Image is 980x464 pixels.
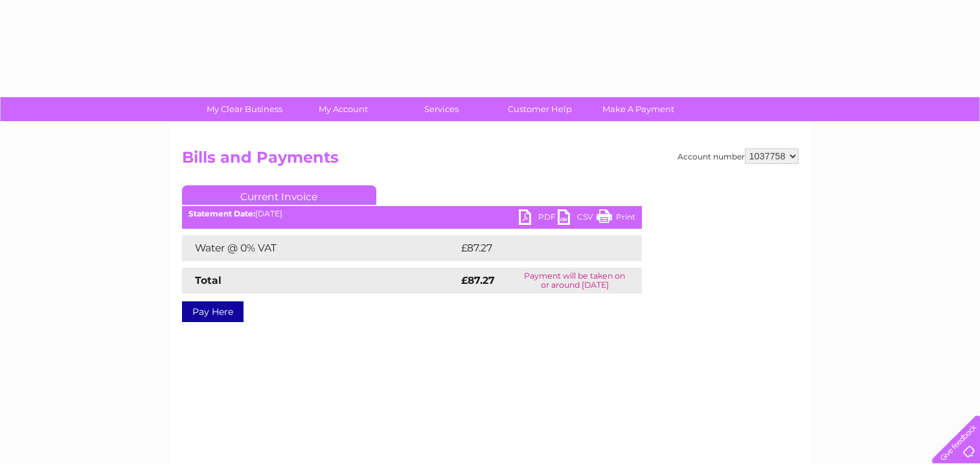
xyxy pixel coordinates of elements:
div: [DATE] [182,209,642,218]
a: PDF [519,209,558,228]
h2: Bills and Payments [182,148,799,173]
a: CSV [558,209,597,228]
b: Statement Date: [188,209,255,218]
div: Account number [678,148,799,164]
td: Payment will be taken on or around [DATE] [508,268,642,294]
td: Water @ 0% VAT [182,235,458,261]
td: £87.27 [458,235,615,261]
a: My Account [290,97,396,121]
a: My Clear Business [191,97,298,121]
a: Current Invoice [182,185,376,205]
a: Services [388,97,495,121]
strong: £87.27 [461,274,495,286]
a: Print [597,209,635,228]
a: Customer Help [486,97,593,121]
a: Pay Here [182,301,244,322]
a: Make A Payment [585,97,692,121]
strong: Total [195,274,222,286]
